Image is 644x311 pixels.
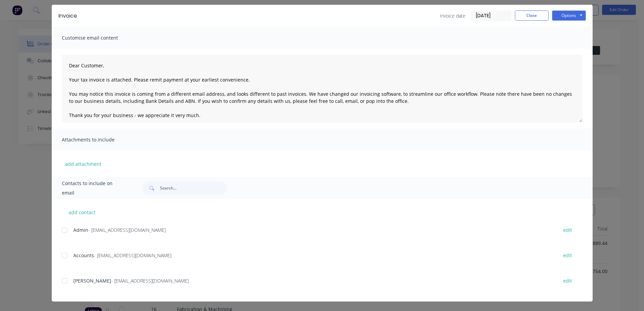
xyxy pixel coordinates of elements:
input: Search... [160,181,227,195]
button: add attachment [62,159,105,169]
span: - [EMAIL_ADDRESS][DOMAIN_NAME] [111,277,189,284]
span: Admin [73,227,88,233]
span: Accounts [73,252,94,259]
span: Contacts to include on email [62,179,126,198]
button: Options [552,10,586,21]
span: [PERSON_NAME] [73,277,111,284]
span: Customise email content [62,33,136,43]
textarea: Dear Customer, Your tax invoice is attached. Please remit payment at your earliest convenience. Y... [62,55,582,123]
button: add contact [62,207,102,217]
div: Invoice [58,12,77,20]
button: edit [559,276,576,285]
span: Invoice date [440,12,466,19]
button: Close [515,10,549,21]
span: - [EMAIL_ADDRESS][DOMAIN_NAME] [88,227,166,233]
button: edit [559,225,576,235]
span: Attachments to include [62,135,136,145]
span: - [EMAIL_ADDRESS][DOMAIN_NAME] [94,252,171,259]
button: edit [559,251,576,260]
